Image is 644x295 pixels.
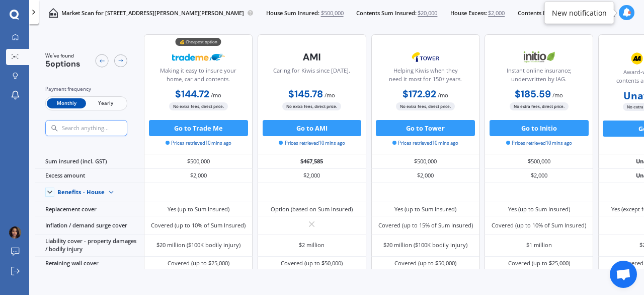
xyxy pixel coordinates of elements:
[490,120,589,136] button: Go to Initio
[288,88,323,100] b: $145.78
[378,221,473,229] div: Covered (up to 15% of Sum Insured)
[394,205,456,213] div: Yes (up to Sum Insured)
[376,120,475,136] button: Go to Tower
[35,154,144,168] div: Sum insured (incl. GST)
[356,9,417,17] span: Contents Sum Insured:
[552,8,607,18] div: New notification
[321,9,344,17] span: $500,000
[151,67,246,87] div: Making it easy to insure your home, car and contents.
[515,88,551,100] b: $185.59
[282,102,341,110] span: No extra fees, direct price.
[610,261,637,288] div: Open chat
[510,102,569,110] span: No extra fees, direct price.
[9,226,21,239] img: ACg8ocInu09xIs9pdzJzRpsucE9TEZlZ4lIVS6KlVnL_pxx7MpWb3eGE1Q=s96-c
[45,52,80,60] span: We've found
[526,241,552,249] div: $1 million
[35,257,144,271] div: Retaining wall cover
[45,85,127,93] div: Payment frequency
[403,88,436,100] b: $172.92
[172,47,225,67] img: Trademe.webp
[418,9,437,17] span: $20,000
[438,91,448,99] span: / mo
[325,91,335,99] span: / mo
[383,241,467,249] div: $20 million ($100K bodily injury)
[492,221,586,229] div: Covered (up to 10% of Sum Insured)
[285,47,339,67] img: AMI-text-1.webp
[273,67,350,87] div: Caring for Kiwis since [DATE].
[45,58,80,69] span: 5 options
[61,125,143,132] input: Search anything...
[508,205,570,213] div: Yes (up to Sum Insured)
[488,9,505,17] span: $2,000
[281,259,343,267] div: Covered (up to $50,000)
[149,120,248,136] button: Go to Trade Me
[371,169,480,183] div: $2,000
[57,189,105,196] div: Benefits - House
[263,120,362,136] button: Go to AMI
[168,205,229,213] div: Yes (up to Sum Insured)
[35,202,144,216] div: Replacement cover
[399,47,452,67] img: Tower.webp
[168,259,229,267] div: Covered (up to $25,000)
[35,169,144,183] div: Excess amount
[47,98,86,109] span: Monthly
[518,9,561,17] span: Contents Excess:
[299,241,325,249] div: $2 million
[156,241,240,249] div: $20 million ($100K bodily injury)
[144,169,253,183] div: $2,000
[169,102,228,110] span: No extra fees, direct price.
[396,102,455,110] span: No extra fees, direct price.
[450,9,487,17] span: House Excess:
[175,88,209,100] b: $144.72
[392,140,458,147] span: Prices retrieved 10 mins ago
[258,169,366,183] div: $2,000
[371,154,480,168] div: $500,000
[105,186,118,199] img: Benefit content down
[144,154,253,168] div: $500,000
[378,67,472,87] div: Helping Kiwis when they need it most for 150+ years.
[35,234,144,257] div: Liability cover - property damages / bodily injury
[271,205,353,213] div: Option (based on Sum Insured)
[552,91,563,99] span: / mo
[35,216,144,234] div: Inflation / demand surge cover
[492,67,586,87] div: Instant online insurance; underwritten by IAG.
[512,47,566,67] img: Initio.webp
[394,259,456,267] div: Covered (up to $50,000)
[151,221,246,229] div: Covered (up to 10% of Sum Insured)
[176,38,221,46] div: 💰 Cheapest option
[508,259,570,267] div: Covered (up to $25,000)
[485,154,593,168] div: $500,000
[258,154,366,168] div: $467,585
[86,98,125,109] span: Yearly
[48,8,58,18] img: home-and-contents.b802091223b8502ef2dd.svg
[485,169,593,183] div: $2,000
[266,9,319,17] span: House Sum Insured:
[166,140,231,147] span: Prices retrieved 10 mins ago
[279,140,345,147] span: Prices retrieved 10 mins ago
[506,140,572,147] span: Prices retrieved 10 mins ago
[211,91,221,99] span: / mo
[61,9,244,17] p: Market Scan for [STREET_ADDRESS][PERSON_NAME][PERSON_NAME]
